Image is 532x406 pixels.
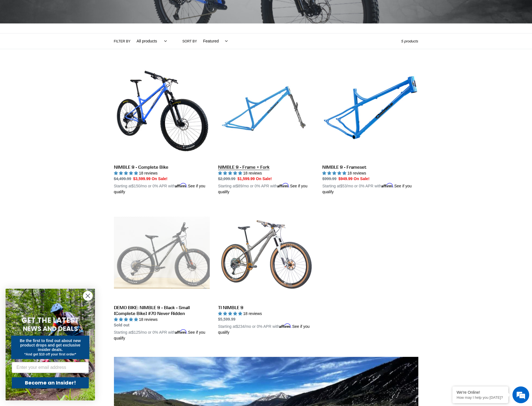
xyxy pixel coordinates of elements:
p: How may I help you today? [457,395,504,400]
span: Be the first to find out about new product drops and get exclusive insider deals. [20,338,81,352]
span: *And get $10 off your first order* [24,352,76,356]
button: Close dialog [83,291,93,301]
span: GET THE LATEST [22,315,79,325]
span: NEWS AND DEALS [23,324,78,333]
div: We're Online! [457,390,504,395]
label: Sort by [182,39,197,44]
span: 5 products [401,39,418,43]
input: Enter your email address [12,362,89,373]
button: Become an Insider! [12,377,89,388]
label: Filter by [114,39,131,44]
